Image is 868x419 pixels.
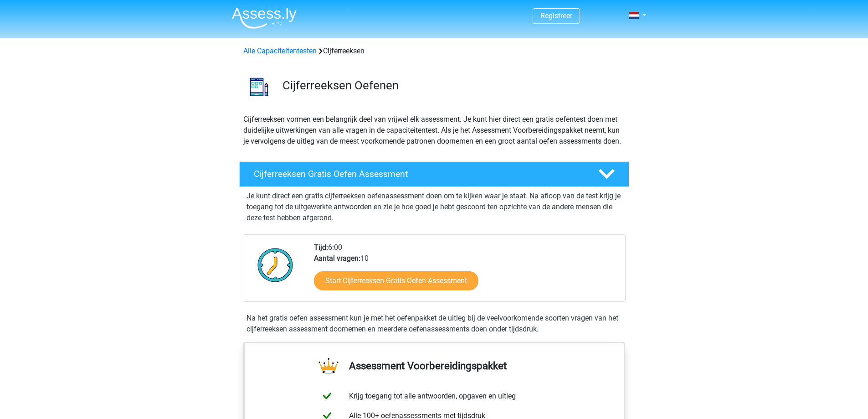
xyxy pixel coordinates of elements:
[247,191,622,223] p: Je kunt direct een gratis cijferreeksen oefenassessment doen om te kijken waar je staat. Na afloo...
[243,47,317,55] a: Alle Capaciteitentesten
[314,271,478,290] a: Start Cijferreeksen Gratis Oefen Assessment
[314,243,328,252] b: Tijd:
[232,7,297,29] img: Assessly
[314,254,360,263] b: Aantal vragen:
[252,242,298,288] img: Klok
[240,67,278,106] img: cijferreeksen
[240,46,629,57] div: Cijferreeksen
[540,11,572,20] a: Registreer
[243,313,626,335] div: Na het gratis oefen assessment kun je met het oefenpakket de uitleg bij de veelvoorkomende soorte...
[307,242,625,301] div: 6:00 10
[243,114,625,147] p: Cijferreeksen vormen een belangrijk deel van vrijwel elk assessment. Je kunt hier direct een grat...
[282,78,622,93] h3: Cijferreeksen Oefenen
[254,169,584,179] h4: Cijferreeksen Gratis Oefen Assessment
[236,161,633,187] a: Cijferreeksen Gratis Oefen Assessment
